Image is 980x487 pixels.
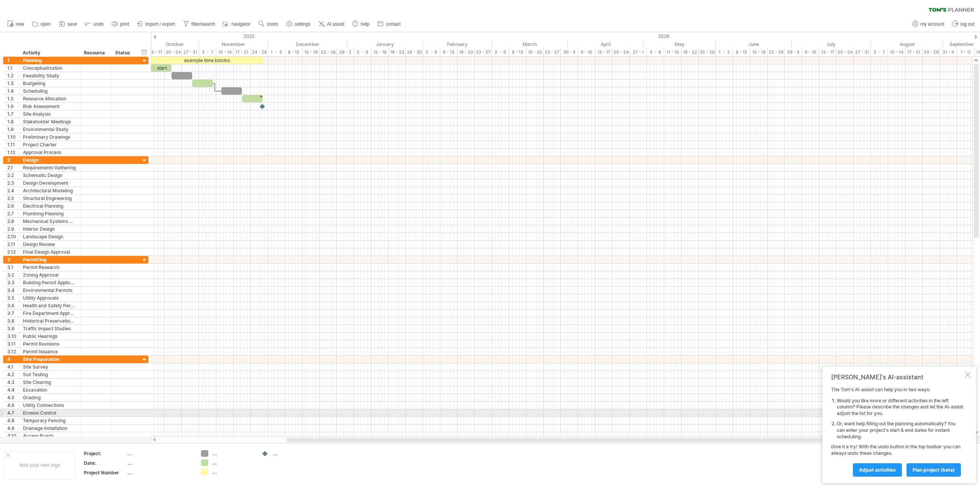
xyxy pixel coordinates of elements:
div: Date: [84,460,126,466]
div: Temporary Fencing [23,417,76,424]
span: zoom [267,21,278,27]
div: 4 [7,356,19,363]
a: import / export [135,19,177,29]
div: 2.2 [7,172,19,179]
div: 23 - 27 [544,48,561,56]
div: Approval Process [23,149,76,156]
div: Planning [23,57,76,64]
div: 5 - 9 [354,48,371,56]
div: 27 - 31 [854,48,871,56]
div: Building Permit Application [23,279,76,286]
div: Grading [23,394,76,401]
div: 3.6 [7,302,19,309]
div: Preliminary Drawings [23,133,76,141]
div: .... [127,469,192,476]
div: Feasibility Study [23,72,76,79]
div: 2.4 [7,187,19,194]
div: 2.3 [7,179,19,187]
div: 1 - 5 [268,48,285,56]
div: [PERSON_NAME]'s AI-assistant [831,373,963,381]
div: 31 - 4 [940,48,957,56]
div: .... [212,459,254,466]
div: 2.1 [7,164,19,171]
div: .... [212,469,254,475]
div: 1.11 [7,141,19,148]
span: navigator [232,21,250,27]
div: 1.12 [7,149,19,156]
div: 4 - 8 [647,48,664,56]
div: Site Clearing [23,379,76,386]
div: Permit Issuance [23,348,76,355]
li: Or, want help filling out the planning automatically? You can enter your project's start & end da... [837,421,963,440]
div: 10 - 14 [216,48,234,56]
div: 6 - 10 [578,48,595,56]
span: import / export [145,21,175,27]
div: Site Analysis [23,110,76,118]
div: 1.9 [7,126,19,133]
div: 15 - 19 [750,48,768,56]
div: Project Charter [23,141,76,148]
div: 1.2 [7,72,19,79]
div: 4.5 [7,394,19,401]
div: July 2026 [792,40,871,48]
div: 1.1 [7,64,19,72]
div: 3 - 7 [199,48,216,56]
div: 4.3 [7,379,19,386]
div: 24 - 28 [923,48,940,56]
div: Scheduling [23,87,76,95]
div: .... [127,450,192,457]
a: log out [950,19,977,29]
div: Project: [84,450,126,457]
span: filter/search [191,21,215,27]
div: 1.10 [7,133,19,141]
span: contact [386,21,401,27]
div: 20 - 24 [836,48,854,56]
div: Electrical Planning [23,202,76,210]
div: 1.6 [7,103,19,110]
a: undo [83,19,106,29]
div: March 2026 [492,40,568,48]
div: Permit Research [23,264,76,271]
div: 19 - 23 [389,48,406,56]
span: open [41,21,51,27]
div: 4.9 [7,425,19,432]
div: 3.7 [7,310,19,317]
div: 1 [7,57,19,64]
a: settings [284,19,313,29]
div: 29 - 2 [337,48,354,56]
div: .... [212,450,254,457]
div: 23 - 27 [475,48,492,56]
div: Schematic Design [23,172,76,179]
div: Fire Department Approval [23,310,76,317]
a: Adjust activities [853,463,902,477]
div: Utility Approvals [23,294,76,302]
div: Historical Preservation Approval [23,317,76,325]
span: AI assist [327,21,344,27]
div: Stakeholder Meetings [23,118,76,125]
div: Environmental Study [23,126,76,133]
div: Site Preparation [23,356,76,363]
div: 3.11 [7,340,19,348]
div: 4.4 [7,386,19,394]
div: Excavation [23,386,76,394]
div: 3 - 7 [871,48,888,56]
div: 2.7 [7,210,19,217]
div: 4.1 [7,363,19,371]
div: Landscape Design [23,233,76,240]
div: 2 - 6 [423,48,440,56]
div: 1.7 [7,110,19,118]
div: June 2026 [716,40,792,48]
div: 3.1 [7,264,19,271]
div: 2.12 [7,248,19,256]
a: AI assist [317,19,346,29]
div: 1 - 5 [716,48,733,56]
div: 2.10 [7,233,19,240]
div: Resource Allocation [23,95,76,102]
a: zoom [256,19,280,29]
div: Permit Revisions [23,340,76,348]
span: new [16,21,24,27]
div: October 2025 [120,40,199,48]
div: 2.9 [7,225,19,233]
div: Soil Testing [23,371,76,378]
div: 4.10 [7,432,19,439]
